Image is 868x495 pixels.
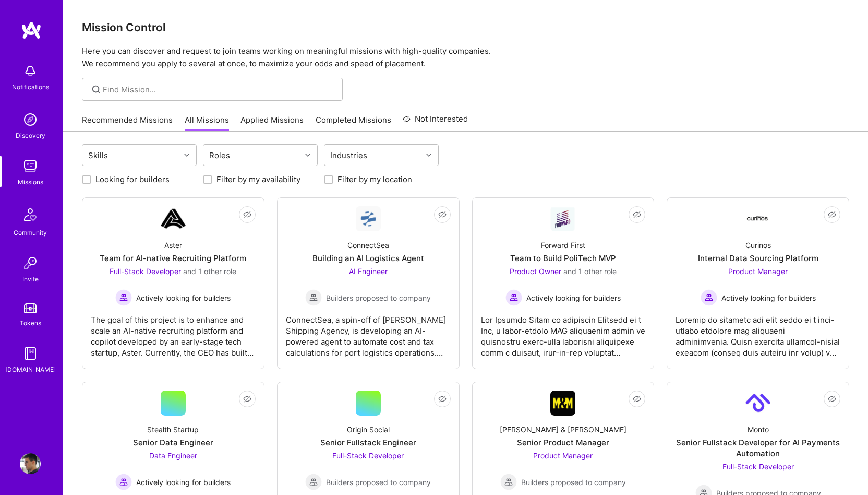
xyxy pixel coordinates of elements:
[438,210,447,219] i: icon EyeClosed
[676,306,840,358] div: Loremip do sitametc adi elit seddo ei t inci-utlabo etdolore mag aliquaeni adminimvenia. Quisn ex...
[633,210,641,219] i: icon EyeClosed
[347,240,389,251] div: ConnectSea
[95,174,170,185] label: Looking for builders
[20,61,41,81] img: bell
[20,253,41,274] img: Invite
[136,292,231,303] span: Actively looking for builders
[136,477,231,488] span: Actively looking for builders
[438,395,447,403] i: icon EyeClosed
[100,253,246,264] div: Team for AI-native Recruiting Platform
[20,343,41,364] img: guide book
[17,453,43,474] a: User Avatar
[90,84,102,96] i: icon SearchGrey
[347,424,390,435] div: Origin Social
[721,292,816,303] span: Actively looking for builders
[24,303,37,313] img: tokens
[728,267,788,276] span: Product Manager
[207,148,233,163] div: Roles
[337,174,412,185] label: Filter by my location
[147,424,199,435] div: Stealth Startup
[286,306,451,358] div: ConnectSea, a spin-off of [PERSON_NAME] Shipping Agency, is developing an AI-powered agent to aut...
[326,292,431,303] span: Builders proposed to company
[312,253,424,264] div: Building an AI Logistics Agent
[20,156,41,176] img: teamwork
[20,109,41,130] img: discovery
[5,364,56,375] div: [DOMAIN_NAME]
[320,437,416,448] div: Senior Fullstack Engineer
[332,451,404,460] span: Full-Stack Developer
[103,84,335,95] input: Find Mission...
[701,289,717,306] img: Actively looking for builders
[286,206,451,360] a: Company LogoConnectSeaBuilding an AI Logistics AgentAI Engineer Builders proposed to companyBuild...
[16,130,45,141] div: Discovery
[356,206,381,231] img: Company Logo
[243,210,251,219] i: icon EyeClosed
[698,253,818,264] div: Internal Data Sourcing Platform
[505,289,522,306] img: Actively looking for builders
[149,451,197,460] span: Data Engineer
[164,240,182,251] div: Aster
[115,474,132,490] img: Actively looking for builders
[133,437,213,448] div: Senior Data Engineer
[82,21,849,34] h3: Mission Control
[748,424,769,435] div: Monto
[161,206,186,231] img: Company Logo
[403,113,468,132] a: Not Interested
[326,477,431,488] span: Builders proposed to company
[745,391,770,416] img: Company Logo
[14,227,47,238] div: Community
[184,152,189,158] i: icon Chevron
[745,240,771,251] div: Curinos
[828,395,836,403] i: icon EyeClosed
[305,474,322,490] img: Builders proposed to company
[86,148,111,163] div: Skills
[745,216,770,222] img: Company Logo
[481,306,646,358] div: Lor Ipsumdo Sitam co adipiscin Elitsedd ei t Inc, u labor-etdolo MAG aliquaenim admin ve quisnost...
[510,267,561,276] span: Product Owner
[533,451,593,460] span: Product Manager
[328,148,370,163] div: Industries
[550,391,575,416] img: Company Logo
[500,474,517,490] img: Builders proposed to company
[676,206,840,360] a: Company LogoCurinosInternal Data Sourcing PlatformProduct Manager Actively looking for buildersAc...
[20,453,41,474] img: User Avatar
[349,267,388,276] span: AI Engineer
[541,240,585,251] div: Forward First
[82,45,849,70] p: Here you can discover and request to join teams working on meaningful missions with high-quality ...
[243,395,251,403] i: icon EyeClosed
[18,202,43,227] img: Community
[521,477,626,488] span: Builders proposed to company
[183,267,236,276] span: and 1 other role
[550,207,575,231] img: Company Logo
[828,210,836,219] i: icon EyeClosed
[426,152,431,158] i: icon Chevron
[91,306,256,358] div: The goal of this project is to enhance and scale an AI-native recruiting platform and copilot dev...
[722,462,794,471] span: Full-Stack Developer
[20,317,41,328] div: Tokens
[305,289,322,306] img: Builders proposed to company
[91,206,256,360] a: Company LogoAsterTeam for AI-native Recruiting PlatformFull-Stack Developer and 1 other roleActiv...
[500,424,626,435] div: [PERSON_NAME] & [PERSON_NAME]
[21,21,42,40] img: logo
[510,253,616,264] div: Team to Build PoliTech MVP
[216,174,300,185] label: Filter by my availability
[12,81,49,92] div: Notifications
[526,292,621,303] span: Actively looking for builders
[185,114,229,132] a: All Missions
[82,114,173,132] a: Recommended Missions
[633,395,641,403] i: icon EyeClosed
[305,152,310,158] i: icon Chevron
[115,289,132,306] img: Actively looking for builders
[517,437,609,448] div: Senior Product Manager
[316,114,391,132] a: Completed Missions
[563,267,617,276] span: and 1 other role
[22,274,39,285] div: Invite
[481,206,646,360] a: Company LogoForward FirstTeam to Build PoliTech MVPProduct Owner and 1 other roleActively looking...
[18,176,43,187] div: Missions
[240,114,304,132] a: Applied Missions
[676,437,840,459] div: Senior Fullstack Developer for AI Payments Automation
[110,267,181,276] span: Full-Stack Developer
